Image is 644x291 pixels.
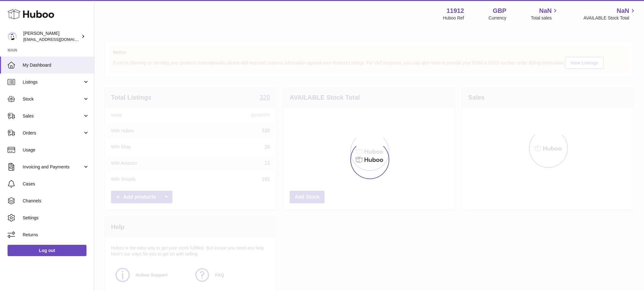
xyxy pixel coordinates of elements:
[583,7,636,21] a: NaN AVAILABLE Stock Total
[23,62,89,68] span: My Dashboard
[23,130,83,136] span: Orders
[539,7,552,15] span: NaN
[23,232,89,238] span: Returns
[23,215,89,221] span: Settings
[447,7,464,15] strong: 11912
[583,15,636,21] span: AVAILABLE Stock Total
[443,15,464,21] div: Huboo Ref
[23,30,80,42] div: [PERSON_NAME]
[8,245,86,256] a: Log out
[617,7,629,15] span: NaN
[23,198,89,204] span: Channels
[531,15,559,21] span: Total sales
[23,164,83,170] span: Invoicing and Payments
[23,96,83,102] span: Stock
[23,79,83,85] span: Listings
[8,32,17,41] img: internalAdmin-11912@internal.huboo.com
[531,7,559,21] a: NaN Total sales
[493,7,506,15] strong: GBP
[489,15,507,21] div: Currency
[23,37,92,42] span: [EMAIL_ADDRESS][DOMAIN_NAME]
[23,113,83,119] span: Sales
[23,147,89,153] span: Usage
[23,181,89,187] span: Cases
